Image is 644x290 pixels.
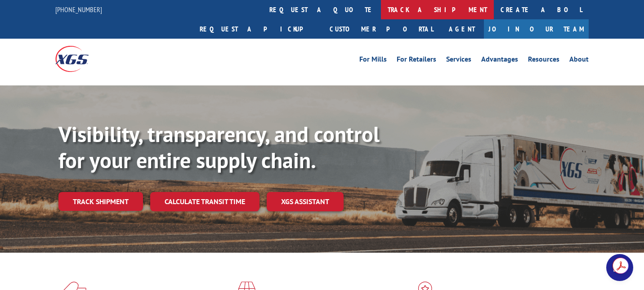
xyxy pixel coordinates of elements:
[58,120,380,174] b: Visibility, transparency, and control for your entire supply chain.
[606,254,633,281] div: Open chat
[193,19,323,39] a: Request a pickup
[484,19,589,39] a: Join Our Team
[55,5,102,14] a: [PHONE_NUMBER]
[397,56,436,66] a: For Retailers
[267,192,344,211] a: XGS ASSISTANT
[481,56,518,66] a: Advantages
[323,19,440,39] a: Customer Portal
[150,192,259,211] a: Calculate transit time
[440,19,484,39] a: Agent
[359,56,387,66] a: For Mills
[569,56,589,66] a: About
[528,56,559,66] a: Resources
[446,56,471,66] a: Services
[58,192,143,211] a: Track shipment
